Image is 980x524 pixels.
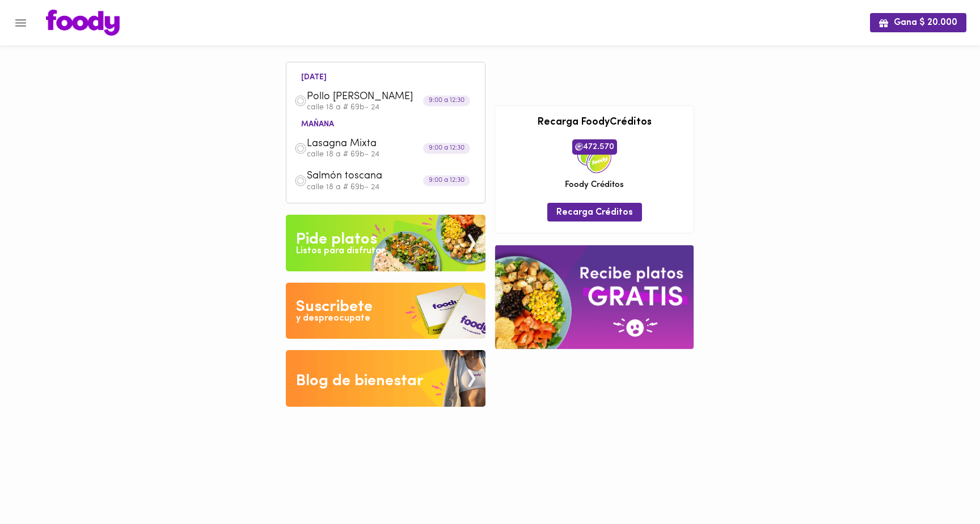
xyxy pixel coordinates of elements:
li: mañana [292,118,343,129]
p: calle 18 a # 69b- 24 [307,184,477,191]
p: calle 18 a # 69b- 24 [307,151,477,159]
img: foody-creditos.png [575,143,583,151]
iframe: Messagebird Livechat Widget [914,458,969,513]
img: dish.png [294,95,307,107]
img: Disfruta bajar de peso [286,283,485,339]
span: Foody Créditos [565,179,624,191]
img: dish.png [294,174,307,187]
div: Blog de bienestar [296,370,424,393]
button: Menu [7,9,35,37]
div: y despreocupate [296,312,370,325]
span: Salmón toscana [307,170,437,183]
img: Pide un Platos [286,215,485,271]
span: Lasagna Mixta [307,138,437,151]
p: calle 18 a # 69b- 24 [307,104,477,112]
div: Pide platos [296,228,377,251]
div: 9:00 a 12:30 [423,96,470,106]
div: 9:00 a 12:30 [423,143,470,154]
span: Pollo [PERSON_NAME] [307,91,437,104]
span: 472.570 [572,139,617,154]
div: Suscribete [296,296,373,318]
div: 9:00 a 12:30 [423,175,470,186]
span: Gana $ 20.000 [879,18,957,28]
img: dish.png [294,142,307,155]
button: Gana $ 20.000 [870,13,966,32]
img: credits-package.png [577,139,611,173]
button: Recarga Créditos [547,203,642,221]
img: Blog de bienestar [286,350,485,407]
img: logo.png [46,10,120,36]
img: referral-banner.png [495,245,694,349]
div: Listos para disfrutar [296,245,385,258]
h3: Recarga FoodyCréditos [504,117,685,129]
span: Recarga Créditos [556,207,633,218]
li: [DATE] [292,71,336,82]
